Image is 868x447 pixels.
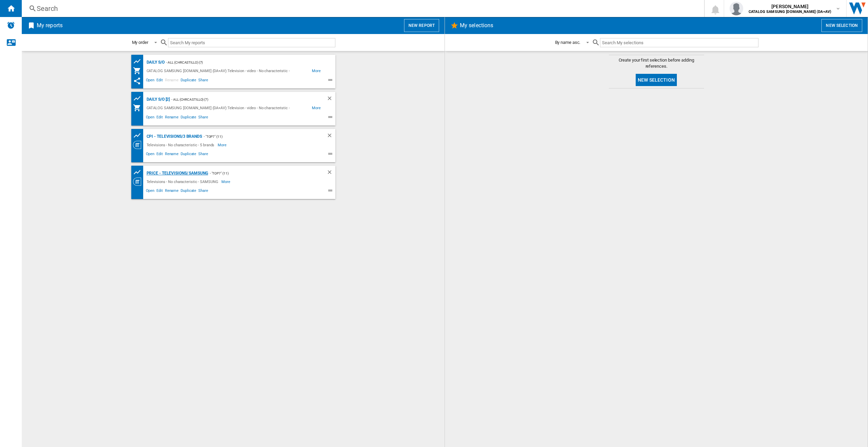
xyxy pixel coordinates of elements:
[749,10,831,14] b: CATALOG SAMSUNG [DOMAIN_NAME] (DA+AV)
[821,19,862,32] button: New selection
[327,132,335,141] div: Delete
[145,169,208,178] div: Price - Televisions/ Samsung
[145,114,156,122] span: Open
[133,104,145,112] div: My Assortment
[458,19,495,32] h2: My selections
[208,169,313,178] div: - "Top7" (11)
[145,95,170,104] div: DAILY S/O [2]
[145,58,165,67] div: DAILY S/O
[7,21,15,29] img: alerts-logo.svg
[155,77,164,85] span: Edit
[197,77,209,85] span: Share
[145,178,222,186] div: Televisions - No characteristic - SAMSUNG
[133,57,145,66] div: Product prices grid
[202,132,313,141] div: - "Top7" (11)
[180,151,197,159] span: Duplicate
[749,3,831,10] span: [PERSON_NAME]
[145,132,202,141] div: CPI - Televisions/3 brands
[155,187,164,196] span: Edit
[197,114,209,122] span: Share
[145,187,156,196] span: Open
[327,95,335,104] div: Delete
[37,4,686,13] div: Search
[155,114,164,122] span: Edit
[133,168,145,177] div: Product prices grid
[164,114,180,122] span: Rename
[170,95,313,104] div: - ALL (chrcastillo) (7)
[35,19,64,32] h2: My reports
[133,141,145,149] div: Category View
[197,151,209,159] span: Share
[164,187,180,196] span: Rename
[600,38,758,47] input: Search My selections
[164,151,180,159] span: Rename
[180,187,197,196] span: Duplicate
[133,178,145,186] div: Category View
[312,67,322,75] span: More
[312,104,322,112] span: More
[145,67,312,75] div: CATALOG SAMSUNG [DOMAIN_NAME] (DA+AV):Television - video - No characteristic - SAMSUNG
[168,38,335,47] input: Search My reports
[636,74,677,86] button: New selection
[133,131,145,140] div: Product prices grid
[145,104,312,112] div: CATALOG SAMSUNG [DOMAIN_NAME] (DA+AV):Television - video - No characteristic - SAMSUNG
[133,67,145,75] div: My Assortment
[145,77,156,85] span: Open
[555,40,581,45] div: By name asc.
[609,57,704,69] span: Create your first selection before adding references.
[165,58,322,67] div: - ALL (chrcastillo) (7)
[730,2,743,15] img: profile.jpg
[133,94,145,103] div: Product prices grid
[197,187,209,196] span: Share
[145,151,156,159] span: Open
[404,19,439,32] button: New report
[218,141,228,149] span: More
[180,77,197,85] span: Duplicate
[164,77,180,85] span: Rename
[221,178,231,186] span: More
[132,40,148,45] div: My order
[145,141,218,149] div: Televisions - No characteristic - 5 brands
[327,169,335,178] div: Delete
[180,114,197,122] span: Duplicate
[133,77,141,85] ng-md-icon: This report has been shared with you
[155,151,164,159] span: Edit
